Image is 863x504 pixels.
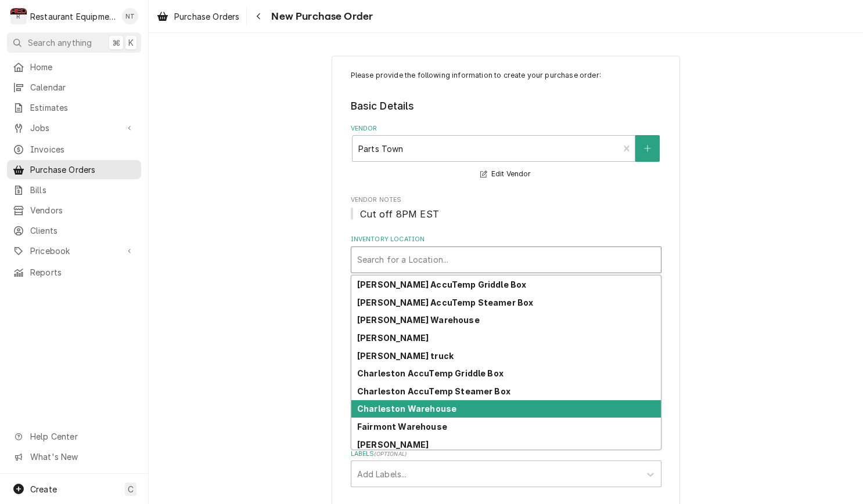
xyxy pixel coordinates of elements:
a: Bills [7,180,141,200]
strong: Charleston Warehouse [357,404,456,414]
a: Purchase Orders [7,160,141,179]
span: Reports [30,266,135,278]
div: Purchase Order Create/Update Form [351,70,661,487]
legend: Basic Details [351,99,661,114]
span: Purchase Orders [174,10,239,23]
span: Search anything [28,37,92,49]
div: Vendor Notes [351,195,661,220]
a: Go to Pricebook [7,241,141,260]
a: Vendors [7,201,141,220]
button: Edit Vendor [479,167,533,182]
span: ⌘ [112,37,120,49]
a: Estimates [7,98,141,117]
strong: Charleston AccuTemp Steamer Box [357,386,510,396]
div: R [10,8,27,24]
svg: Create New Vendor [644,144,651,153]
div: Inventory Location [351,235,661,273]
strong: [PERSON_NAME] [357,440,429,449]
a: Go to What's New [7,447,141,466]
div: Restaurant Equipment Diagnostics [30,10,116,23]
a: Purchase Orders [152,7,244,26]
span: Home [30,61,135,73]
span: Calendar [30,81,135,93]
label: Vendor [351,124,661,133]
strong: [PERSON_NAME] truck [357,351,454,361]
span: Bills [30,184,135,196]
div: Vendor [351,124,661,182]
span: Clients [30,224,135,237]
div: Restaurant Equipment Diagnostics's Avatar [10,8,27,24]
span: K [128,37,134,49]
span: Vendor Notes [351,207,661,221]
p: Please provide the following information to create your purchase order: [351,70,661,81]
a: Home [7,57,141,77]
label: Labels [351,449,661,459]
span: Jobs [30,122,118,134]
a: Go to Help Center [7,427,141,446]
a: Clients [7,221,141,240]
a: Go to Jobs [7,118,141,137]
button: Navigate back [249,7,268,26]
span: C [128,483,134,495]
span: ( optional ) [374,451,407,457]
label: Inventory Location [351,235,661,244]
strong: [PERSON_NAME] Warehouse [357,315,480,325]
strong: [PERSON_NAME] [357,333,429,343]
span: New Purchase Order [268,9,373,24]
strong: [PERSON_NAME] AccuTemp Griddle Box [357,280,526,289]
a: Calendar [7,78,141,97]
span: Vendors [30,204,135,216]
span: Vendor Notes [351,195,661,205]
span: Estimates [30,101,135,114]
strong: [PERSON_NAME] AccuTemp Steamer Box [357,298,533,307]
div: Nick Tussey's Avatar [122,8,138,24]
a: Invoices [7,140,141,159]
span: Pricebook [30,245,118,257]
div: NT [122,8,138,24]
span: Invoices [30,143,135,155]
strong: Fairmont Warehouse [357,422,447,432]
a: Reports [7,263,141,282]
button: Search anything⌘K [7,32,141,53]
span: Cut off 8PM EST [360,208,439,220]
strong: Charleston AccuTemp Griddle Box [357,368,504,378]
span: Create [30,484,57,494]
button: Create New Vendor [635,135,660,162]
div: Labels [351,449,661,487]
span: Help Center [30,430,134,443]
span: Purchase Orders [30,164,135,176]
span: What's New [30,451,134,463]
